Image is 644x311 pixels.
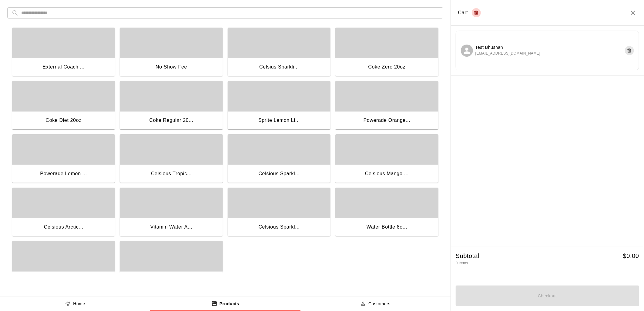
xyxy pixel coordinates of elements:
[12,81,115,131] button: Coke Diet 20oz
[46,116,82,124] div: Coke Diet 20oz
[368,63,406,71] div: Coke Zero 20oz
[40,170,87,178] div: Powerade Lemon ...
[258,116,300,124] div: Sprite Lemon Li...
[220,301,239,307] p: Products
[228,188,330,237] button: Celsious Sparkl...
[623,252,639,260] h5: $ 0.00
[259,170,300,178] div: Celsious Sparkl...
[335,28,438,77] button: Coke Zero 20oz
[151,170,192,178] div: Celsious Tropic...
[456,252,479,260] h5: Subtotal
[228,81,330,131] button: Sprite Lemon Li...
[228,134,330,184] button: Celsious Sparkl...
[42,63,85,71] div: External Coach ...
[472,8,481,17] button: Empty cart
[120,81,223,131] button: Coke Regular 20...
[625,46,634,55] button: Remove customer
[120,188,223,237] button: Vitamin Water A...
[629,9,637,16] button: Close
[458,8,481,17] div: Cart
[456,261,468,265] span: 0 items
[12,134,115,184] button: Powerade Lemon ...
[475,44,541,51] p: Test Bhushan
[12,28,115,77] button: External Coach ...
[335,81,438,131] button: Powerade Orange...
[335,134,438,184] button: Celsious Mango ...
[365,170,409,178] div: Celsious Mango ...
[150,223,193,231] div: Vitamin Water A...
[12,188,115,237] button: Celsious Arctic...
[44,223,83,231] div: Celsious Arctic...
[368,301,391,307] p: Customers
[367,223,408,231] div: Water Bottle 8o...
[259,63,299,71] div: Celsius Sparkli...
[149,116,193,124] div: Coke Regular 20...
[475,51,541,57] span: [EMAIL_ADDRESS][DOMAIN_NAME]
[120,28,223,77] button: No Show Fee
[228,28,330,77] button: Celsius Sparkli...
[335,188,438,237] button: Water Bottle 8o...
[364,116,411,124] div: Powerade Orange...
[120,241,223,291] button: Day-Pass
[120,134,223,184] button: Celsious Tropic...
[259,223,300,231] div: Celsious Sparkl...
[73,301,85,307] p: Home
[12,241,115,291] button: Bowling Machine
[156,63,187,71] div: No Show Fee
